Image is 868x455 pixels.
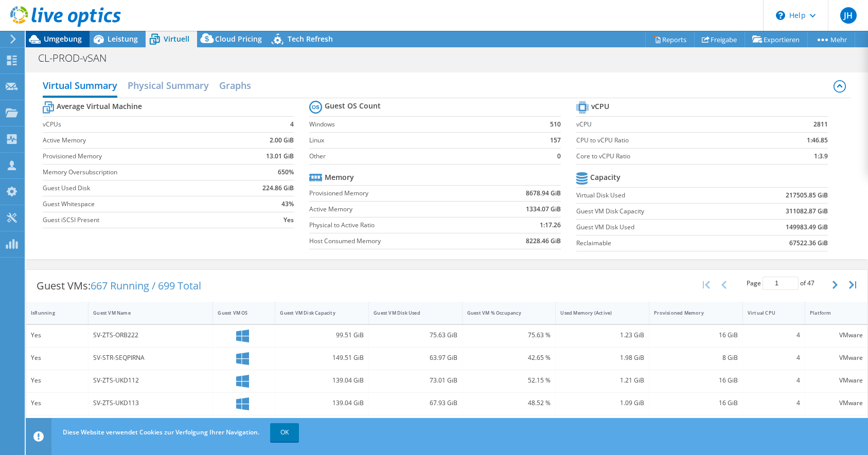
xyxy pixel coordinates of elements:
[467,397,551,409] div: 48.52 %
[31,310,71,316] div: IsRunning
[309,220,482,230] label: Physical to Active Ratio
[93,310,196,316] div: Guest VM Name
[63,428,259,436] span: Diese Website verwendet Cookies zur Verfolgung Ihrer Navigation.
[128,75,209,96] h2: Physical Summary
[776,11,785,20] svg: \n
[763,277,799,290] input: jump to page
[786,190,828,201] b: 217505.85 GiB
[560,375,644,386] div: 1.21 GiB
[43,167,234,177] label: Memory Oversubscription
[810,352,863,363] div: VMware
[43,215,234,225] label: Guest iSCSI Present
[748,352,800,363] div: 4
[654,330,738,341] div: 16 GiB
[807,31,855,47] a: Mehr
[31,397,83,409] div: Yes
[108,34,138,44] span: Leistung
[44,34,82,44] span: Umgebung
[325,101,381,111] b: Guest OS Count
[789,238,828,248] b: 67522.36 GiB
[43,75,117,98] h2: Virtual Summary
[576,222,736,232] label: Guest VM Disk Used
[281,199,294,209] b: 43%
[309,236,482,246] label: Host Consumed Memory
[43,183,234,193] label: Guest Used Disk
[591,101,609,112] b: vCPU
[374,397,457,409] div: 67.93 GiB
[748,397,800,409] div: 4
[786,222,828,232] b: 149983.49 GiB
[576,119,761,130] label: vCPU
[280,330,364,341] div: 99.51 GiB
[526,204,561,214] b: 1334.07 GiB
[374,330,457,341] div: 75.63 GiB
[576,151,761,161] label: Core to vCPU Ratio
[654,352,738,363] div: 8 GiB
[807,135,828,145] b: 1:46.85
[467,330,551,341] div: 75.63 %
[43,151,234,161] label: Provisioned Memory
[810,375,863,386] div: VMware
[747,277,814,290] span: Page of
[278,167,294,177] b: 650%
[467,352,551,363] div: 42.65 %
[748,310,788,316] div: Virtual CPU
[374,375,457,386] div: 73.01 GiB
[374,310,445,316] div: Guest VM Disk Used
[262,183,294,193] b: 224.86 GiB
[810,330,863,341] div: VMware
[43,119,234,130] label: vCPUs
[309,135,527,145] label: Linux
[31,330,83,341] div: Yes
[814,151,828,161] b: 1:3.9
[93,352,208,363] div: SV-STR-SEQPIRNA
[786,206,828,216] b: 311082.87 GiB
[810,310,851,316] div: Platform
[374,352,457,363] div: 63.97 GiB
[654,310,725,316] div: Provisioned Memory
[215,34,262,44] span: Cloud Pricing
[218,310,258,316] div: Guest VM OS
[26,270,211,302] div: Guest VMs:
[560,330,644,341] div: 1.23 GiB
[31,352,83,363] div: Yes
[745,31,808,47] a: Exportieren
[57,101,142,112] b: Average Virtual Machine
[694,31,745,47] a: Freigabe
[654,397,738,409] div: 16 GiB
[91,279,201,293] span: 667 Running / 699 Total
[309,188,482,198] label: Provisioned Memory
[309,151,527,161] label: Other
[309,119,527,130] label: Windows
[550,135,561,145] b: 157
[93,397,208,409] div: SV-ZTS-UKD113
[43,135,234,145] label: Active Memory
[467,375,551,386] div: 52.15 %
[270,135,294,145] b: 2.00 GiB
[309,204,482,214] label: Active Memory
[560,352,644,363] div: 1.98 GiB
[280,352,364,363] div: 149.51 GiB
[33,52,122,64] h1: CL-PROD-vSAN
[280,310,351,316] div: Guest VM Disk Capacity
[576,238,736,248] label: Reclaimable
[560,397,644,409] div: 1.09 GiB
[284,215,294,225] b: Yes
[270,423,299,442] a: OK
[280,375,364,386] div: 139.04 GiB
[576,135,761,145] label: CPU to vCPU Ratio
[280,397,364,409] div: 139.04 GiB
[840,7,857,24] span: JH
[807,279,814,287] span: 47
[526,188,561,198] b: 8678.94 GiB
[576,206,736,216] label: Guest VM Disk Capacity
[540,220,561,230] b: 1:17.26
[467,310,539,316] div: Guest VM % Occupancy
[266,151,294,161] b: 13.01 GiB
[526,236,561,246] b: 8228.46 GiB
[576,190,736,201] label: Virtual Disk Used
[654,375,738,386] div: 16 GiB
[43,199,234,209] label: Guest Whitespace
[557,151,561,161] b: 0
[813,119,828,130] b: 2811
